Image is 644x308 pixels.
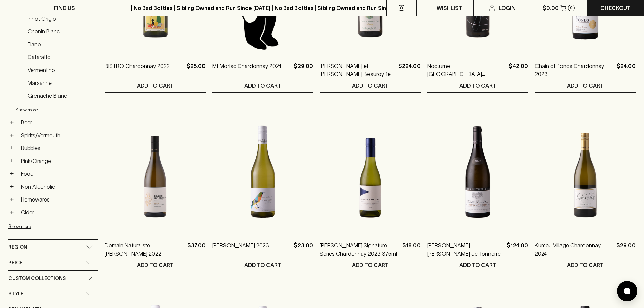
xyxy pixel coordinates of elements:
a: Homewares [18,194,98,205]
button: + [8,183,15,190]
a: Food [18,168,98,180]
p: $37.00 [187,241,206,258]
p: ADD TO CART [352,261,389,269]
img: Domain Naturaliste Floris Chardonnay 2022 [105,113,206,231]
button: ADD TO CART [212,258,313,272]
button: ADD TO CART [212,78,313,92]
a: Pinot Grigio [25,13,98,24]
span: Style [8,290,23,298]
a: Spirits/Vermouth [18,129,98,141]
button: ADD TO CART [320,78,421,92]
a: Chain of Ponds Chardonnay 2023 [535,62,614,78]
p: ADD TO CART [244,261,281,269]
button: + [8,196,15,203]
img: bubble-icon [624,288,630,294]
button: Show more [15,103,104,117]
p: ADD TO CART [459,261,496,269]
span: Region [8,243,27,252]
button: ADD TO CART [427,258,528,272]
button: Show more [8,219,97,233]
a: Nocturne [GEOGRAPHIC_DATA] [GEOGRAPHIC_DATA] 2024 [427,62,506,78]
p: 0 [570,6,573,10]
button: ADD TO CART [320,258,421,272]
a: Grenache Blanc [25,90,98,101]
button: ADD TO CART [427,78,528,92]
a: [PERSON_NAME] Signature Series Chardonnay 2023 375ml [320,241,400,258]
p: Wishlist [437,4,462,12]
a: Kumeu Village Chardonnay 2024 [535,241,614,258]
a: BISTRO Chardonnay 2022 [105,62,170,78]
div: Region [8,240,98,255]
div: Style [8,286,98,302]
p: ADD TO CART [137,81,174,90]
p: $224.00 [398,62,421,78]
img: Kumeu Village Chardonnay 2024 [535,113,636,231]
a: [PERSON_NAME] 2023 [212,241,269,258]
button: + [8,119,15,126]
a: Mt Moriac Chardonnay 2024 [212,62,281,78]
button: + [8,170,15,177]
img: Wangolina Chardonnay 2023 [212,113,313,231]
button: + [8,145,15,151]
div: Price [8,255,98,270]
img: Robert Oatley Signature Series Chardonnay 2023 375ml [320,113,421,231]
a: Cataratto [25,51,98,63]
p: ADD TO CART [137,261,174,269]
div: Custom Collections [8,271,98,286]
a: Beer [18,117,98,128]
a: [PERSON_NAME] et [PERSON_NAME] Beauroy 1er Chablis Magnum 2021 [320,62,396,78]
p: ADD TO CART [567,261,604,269]
p: ADD TO CART [244,81,281,90]
a: Domain Naturaliste [PERSON_NAME] 2022 [105,241,185,258]
span: Custom Collections [8,274,66,283]
p: $18.00 [402,241,421,258]
button: ADD TO CART [105,258,206,272]
p: $25.00 [187,62,206,78]
a: Marsanne [25,77,98,89]
button: + [8,132,15,139]
a: Fiano [25,39,98,50]
p: FIND US [54,4,75,12]
p: $23.00 [294,241,313,258]
p: $29.00 [616,241,636,258]
p: ADD TO CART [352,81,389,90]
p: $42.00 [509,62,528,78]
a: Pink/Orange [18,155,98,167]
button: ADD TO CART [535,258,636,272]
a: Non Alcoholic [18,181,98,192]
p: Login [499,4,516,12]
button: ADD TO CART [105,78,206,92]
p: Checkout [600,4,631,12]
p: $124.00 [507,241,528,258]
p: ADD TO CART [459,81,496,90]
img: Louis Michel Chablis Montee de Tonnerre 1er Cru 2021 [427,113,528,231]
p: $29.00 [294,62,313,78]
p: ADD TO CART [567,81,604,90]
a: Cider [18,207,98,218]
button: + [8,209,15,216]
button: + [8,158,15,164]
a: Chenin Blanc [25,26,98,37]
a: [PERSON_NAME] [PERSON_NAME] de Tonnerre 1er Cru 2021 [427,241,504,258]
span: Price [8,259,22,267]
p: $24.00 [617,62,636,78]
p: $0.00 [543,4,559,12]
button: ADD TO CART [535,78,636,92]
a: Bubbles [18,142,98,154]
a: Vermentino [25,64,98,76]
